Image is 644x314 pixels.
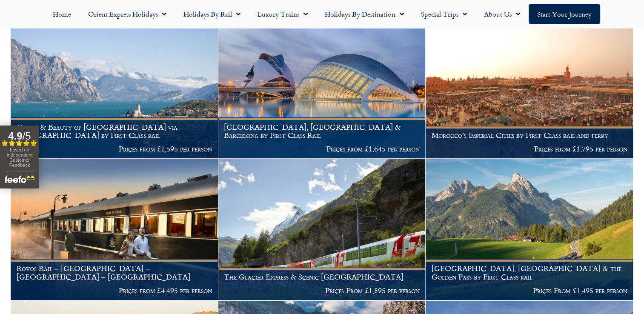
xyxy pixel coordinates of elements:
h1: The Glacier Express & Scenic [GEOGRAPHIC_DATA] [224,273,420,281]
a: Start your Journey [529,4,600,24]
p: Prices from £1,645 per person [224,145,420,153]
p: Prices from £1,595 per person [17,145,212,153]
p: Prices From £1,895 per person [224,286,420,295]
a: Special Trips [412,4,475,24]
h1: [GEOGRAPHIC_DATA], [GEOGRAPHIC_DATA] & the Golden Pass by First Class rail [432,264,627,281]
a: Holidays by Destination [316,4,412,24]
a: Orient Express Holidays [80,4,175,24]
img: Pride Of Africa Train Holiday [11,159,218,300]
nav: Menu [4,4,640,24]
a: Morocco’s Imperial Cities by First Class rail and ferry Prices from £1,795 per person [426,17,633,159]
p: Prices from £1,795 per person [432,145,627,153]
p: Prices From £1,495 per person [432,286,627,295]
a: Charm & Beauty of [GEOGRAPHIC_DATA] via [GEOGRAPHIC_DATA] by First Class rail Prices from £1,595 ... [11,17,218,159]
a: [GEOGRAPHIC_DATA], [GEOGRAPHIC_DATA] & the Golden Pass by First Class rail Prices From £1,495 per... [426,159,633,300]
a: Home [44,4,80,24]
h1: Charm & Beauty of [GEOGRAPHIC_DATA] via [GEOGRAPHIC_DATA] by First Class rail [17,123,212,140]
a: [GEOGRAPHIC_DATA], [GEOGRAPHIC_DATA] & Barcelona by First Class Rail Prices from £1,645 per person [218,17,426,159]
a: Luxury Trains [249,4,316,24]
a: About Us [475,4,529,24]
h1: [GEOGRAPHIC_DATA], [GEOGRAPHIC_DATA] & Barcelona by First Class Rail [224,123,420,140]
a: Rovos Rail – [GEOGRAPHIC_DATA] – [GEOGRAPHIC_DATA] – [GEOGRAPHIC_DATA] Prices from £4,495 per person [11,159,218,300]
p: Prices from £4,495 per person [17,286,212,295]
h1: Rovos Rail – [GEOGRAPHIC_DATA] – [GEOGRAPHIC_DATA] – [GEOGRAPHIC_DATA] [17,264,212,281]
a: The Glacier Express & Scenic [GEOGRAPHIC_DATA] Prices From £1,895 per person [218,159,426,300]
h1: Morocco’s Imperial Cities by First Class rail and ferry [432,131,627,140]
a: Holidays by Rail [175,4,249,24]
